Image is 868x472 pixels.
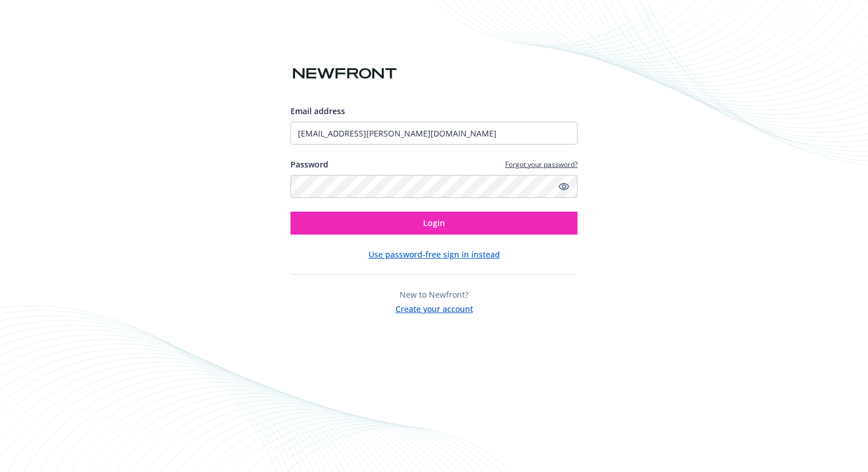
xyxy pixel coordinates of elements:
button: Use password-free sign in instead [369,248,500,260]
span: New to Newfront? [400,289,468,300]
button: Login [290,212,578,235]
a: Forgot your password? [505,159,578,169]
input: Enter your password [290,175,578,198]
input: Enter your email [290,122,578,145]
button: Create your account [396,301,473,315]
a: Show password [557,180,571,193]
label: Password [290,158,328,170]
span: Email address [290,106,345,116]
span: Login [423,217,445,228]
img: Newfront logo [290,64,399,84]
